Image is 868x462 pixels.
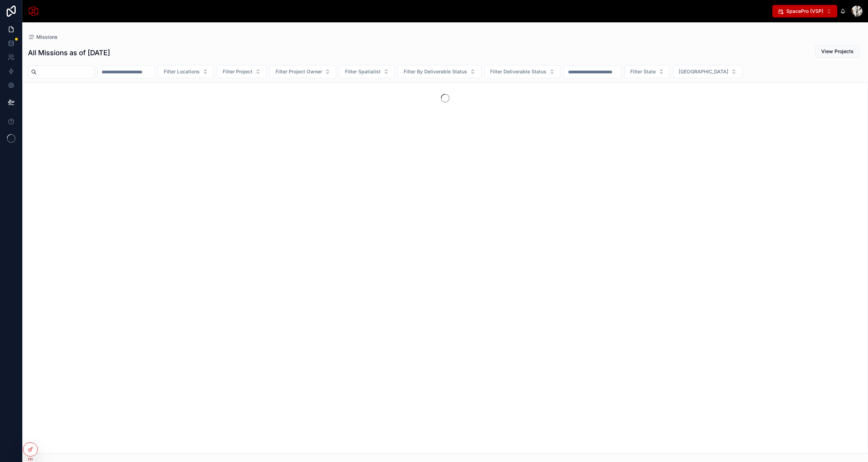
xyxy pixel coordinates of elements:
[270,65,336,78] button: Select Button
[786,8,823,15] span: SpacePro (VSP)
[164,68,200,75] span: Filter Locations
[630,68,656,75] span: Filter State
[158,65,214,78] button: Select Button
[345,68,381,75] span: Filter Spatialist
[679,68,728,75] span: [GEOGRAPHIC_DATA]
[36,34,58,41] span: Missions
[398,65,481,78] button: Select Button
[624,65,670,78] button: Select Button
[673,65,743,78] button: Select Button
[821,48,854,55] span: View Projects
[484,65,561,78] button: Select Button
[339,65,395,78] button: Select Button
[815,45,860,58] button: View Projects
[275,68,322,75] span: Filter Project Owner
[223,68,252,75] span: Filter Project
[772,5,837,17] button: Select Button
[404,68,467,75] span: Filter By Deliverable Status
[45,10,772,13] div: scrollable content
[217,65,267,78] button: Select Button
[28,34,58,41] a: Missions
[28,6,39,17] img: App logo
[490,68,546,75] span: Filter Deliverable Status
[28,48,110,58] h1: All Missions as of [DATE]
